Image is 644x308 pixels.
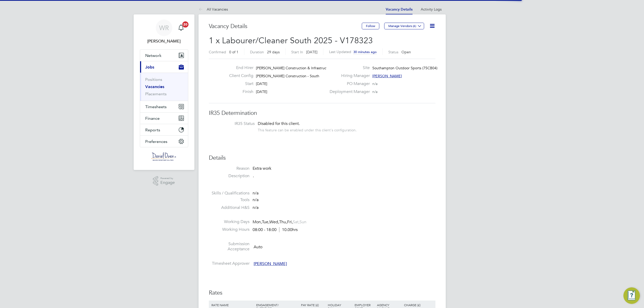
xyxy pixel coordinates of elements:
h3: Vacancy Details [209,23,362,30]
label: Confirmed [209,50,226,54]
span: 0 of 1 [229,50,238,54]
nav: Main navigation [134,14,194,170]
button: Manage Vendors (6) [384,23,424,29]
span: Open [401,50,411,54]
label: Last Updated [329,49,351,54]
span: Tue, [262,219,269,225]
a: Activity Logs [421,7,442,12]
label: IR35 Status [214,121,255,126]
span: Southampton Outdoor Sports (75CB04) [372,66,437,70]
h3: Rates [209,289,435,297]
a: All Vacancies [199,7,228,12]
label: Skills / Qualifications [209,191,250,196]
a: Powered byEngage [153,176,175,186]
span: Extra work [253,166,271,171]
span: [DATE] [256,89,267,94]
span: [PERSON_NAME] [372,74,402,78]
button: Network [140,50,188,61]
span: 29 days [267,50,280,54]
div: 08:00 - 18:00 [253,227,298,233]
label: Submission Acceptance [209,241,250,252]
label: Timesheet Approver [209,261,250,266]
span: Wed, [269,219,279,225]
button: Preferences [140,136,188,147]
span: Fri, [287,219,293,225]
span: Auto [254,244,262,249]
button: Reports [140,124,188,135]
label: Deployment Manager [327,89,370,95]
button: Follow [362,23,379,29]
label: Site [327,65,370,71]
span: [PERSON_NAME] Construction - South [256,74,319,78]
a: Go to home page [140,152,188,161]
span: Sat, [293,219,299,225]
button: Timesheets [140,101,188,112]
span: 10.00hrs [279,227,298,232]
span: Weronika Rodzynko [140,38,188,44]
label: Tools [209,197,250,203]
div: Jobs [140,73,188,101]
span: n/a [253,205,259,210]
label: PO Manager [327,81,370,87]
p: . [253,173,435,179]
h3: Details [209,154,435,162]
span: Thu, [279,219,287,225]
span: Engage [160,181,175,185]
span: n/a [253,197,259,202]
span: Sun [299,219,306,225]
span: Preferences [145,139,167,144]
span: Disabled for this client. [258,121,300,126]
a: Positions [145,77,162,82]
label: Working Hours [209,227,250,232]
label: Hiring Manager [327,73,370,79]
label: Finish [225,89,253,95]
img: danielowen-logo-retina.png [151,152,177,161]
label: Client Config [225,73,253,79]
span: 30 minutes ago [353,50,377,54]
span: 1 x Labourer/Cleaner South 2025 - V178323 [209,36,373,46]
span: [PERSON_NAME] [254,261,287,266]
a: Placements [145,91,167,96]
span: Mon, [253,219,262,225]
label: Additional H&S [209,205,250,210]
label: Start [225,81,253,87]
label: Duration [250,50,264,54]
span: Powered by [160,176,175,181]
span: Jobs [145,65,154,70]
span: 20 [182,21,188,28]
label: Reason [209,166,250,171]
a: 20 [176,20,186,36]
span: n/a [372,89,377,94]
span: [PERSON_NAME] Construction & Infrastruct… [256,66,331,70]
span: Finance [145,116,160,121]
a: Vacancy Details [386,7,413,12]
label: End Hirer [225,65,253,71]
button: Jobs [140,61,188,73]
label: Description [209,173,250,179]
h3: IR35 Determination [209,109,435,117]
label: Start In [291,50,303,54]
a: Vacancies [145,84,164,89]
span: n/a [372,81,377,86]
label: Status [388,50,398,54]
a: WR[PERSON_NAME] [140,20,188,44]
span: Reports [145,127,160,132]
span: Timesheets [145,104,167,109]
span: n/a [253,191,259,196]
span: [DATE] [306,50,317,54]
label: Working Days [209,219,250,225]
span: WR [159,24,169,31]
button: Finance [140,113,188,124]
span: Network [145,53,161,58]
span: [DATE] [256,81,267,86]
button: Engage Resource Center [623,287,640,304]
div: This feature can be enabled under this client's configuration. [258,126,357,132]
